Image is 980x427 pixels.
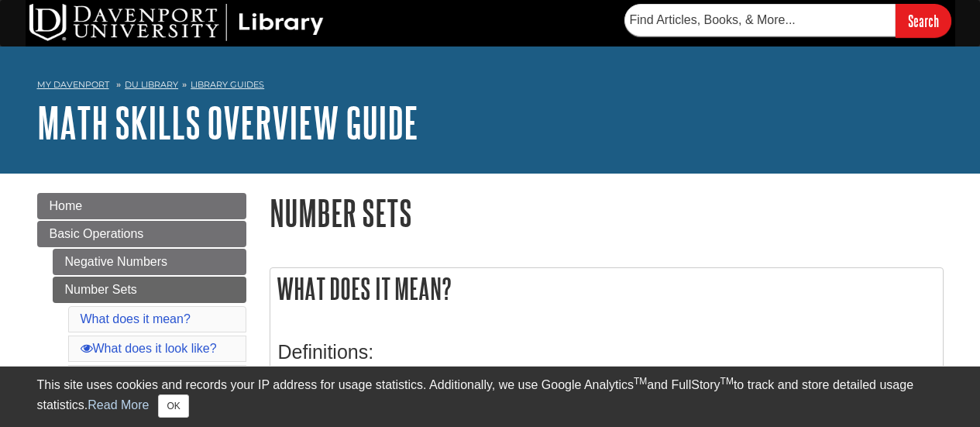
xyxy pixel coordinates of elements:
[37,98,418,146] a: Math Skills Overview Guide
[634,376,647,387] sup: TM
[37,193,246,219] a: Home
[29,4,324,41] img: DU Library
[37,221,246,247] a: Basic Operations
[191,79,264,90] a: Library Guides
[624,4,896,36] input: Find Articles, Books, & More...
[50,199,83,212] span: Home
[270,268,943,309] h2: What does it mean?
[278,341,935,363] h3: Definitions:
[896,4,951,37] input: Search
[125,79,178,90] a: DU Library
[50,227,144,240] span: Basic Operations
[53,249,246,275] a: Negative Numbers
[53,277,246,303] a: Number Sets
[37,74,944,99] nav: breadcrumb
[37,78,109,91] a: My Davenport
[624,4,951,37] form: Searches DU Library's articles, books, and more
[81,312,191,325] a: What does it mean?
[37,376,944,418] div: This site uses cookies and records your IP address for usage statistics. Additionally, we use Goo...
[81,342,217,355] a: What does it look like?
[88,398,149,412] a: Read More
[720,376,734,387] sup: TM
[158,394,188,418] button: Close
[270,193,944,232] h1: Number Sets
